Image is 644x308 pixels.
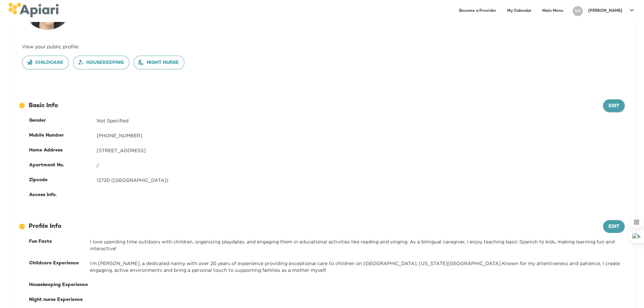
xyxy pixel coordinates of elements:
[29,177,97,184] div: Zipcode
[19,101,603,110] div: Basic Info
[609,223,619,231] span: Edit
[609,102,619,111] span: Edit
[29,132,97,139] div: Mobile Number
[29,297,90,303] div: Night nurse Experience
[134,60,185,65] a: Night nurse
[29,260,90,267] div: Childcare Experience
[73,55,129,70] button: Housekeeping
[503,4,535,18] a: My Calendar
[97,147,625,154] div: [STREET_ADDRESS]
[28,59,63,67] span: Childcare
[29,282,90,288] div: Housekeeping Experience
[29,162,97,169] div: Apartment No.
[79,59,124,67] span: Housekeeping
[603,220,625,233] button: Edit
[455,4,500,18] a: Become a Provider
[97,132,625,139] div: [PHONE_NUMBER]
[573,6,583,16] div: NZ
[97,177,625,184] div: 12720 ([GEOGRAPHIC_DATA])
[22,55,69,70] button: Childcare
[90,260,625,274] div: I’m [PERSON_NAME], a dedicated nanny with over 20 years of experience providing exceptional care ...
[19,222,603,231] div: Profile Info
[29,192,97,198] div: Access Info.
[73,60,129,65] a: Housekeeping
[22,60,69,65] a: Childcare
[8,3,58,17] img: logo
[29,117,97,124] div: Gender
[97,162,625,169] div: /
[29,147,97,154] div: Home Address
[29,238,90,245] div: Fun Facts
[22,43,622,50] div: View your public profile:
[139,59,179,67] span: Night nurse
[588,8,622,14] p: [PERSON_NAME]
[538,4,567,18] a: Main Menu
[134,55,185,70] button: Night nurse
[603,99,625,112] button: Edit
[97,117,625,124] div: Not Specified
[90,238,625,252] div: I love spending time outdoors with children, organizing playdates, and engaging them in education...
